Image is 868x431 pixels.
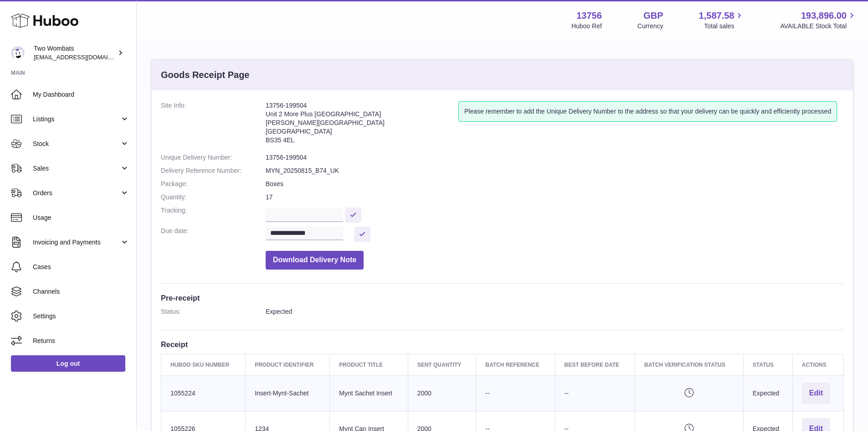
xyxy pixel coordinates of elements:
[33,337,129,345] span: Returns
[699,10,745,31] a: 1,587.58 Total sales
[637,22,663,31] div: Currency
[555,375,635,411] td: --
[408,375,476,411] td: 2000
[780,22,857,31] span: AVAILABLE Stock Total
[476,375,555,411] td: --
[266,251,364,270] button: Download Delivery Note
[476,354,555,375] th: Batch Reference
[33,312,129,321] span: Settings
[571,22,602,31] div: Huboo Ref
[33,263,129,271] span: Cases
[161,153,266,162] dt: Unique Delivery Number:
[801,10,847,22] span: 193,896.00
[161,354,246,375] th: Huboo SKU Number
[458,101,837,122] div: Please remember to add the Unique Delivery Number to the address so that your delivery can be qui...
[33,213,129,222] span: Usage
[792,354,843,375] th: Actions
[33,164,120,173] span: Sales
[33,189,120,197] span: Orders
[743,354,792,375] th: Status
[33,90,129,99] span: My Dashboard
[743,375,792,411] td: Expected
[246,354,330,375] th: Product Identifier
[33,115,120,124] span: Listings
[330,354,408,375] th: Product title
[266,153,844,162] dd: 13756-199504
[266,180,844,188] dd: Boxes
[33,238,120,247] span: Invoicing and Payments
[780,10,857,31] a: 193,896.00 AVAILABLE Stock Total
[643,10,663,22] strong: GBP
[266,193,844,202] dd: 17
[161,166,266,175] dt: Delivery Reference Number:
[161,101,266,149] dt: Site Info:
[266,101,458,149] address: 13756-199504 Unit 2 More Plus [GEOGRAPHIC_DATA] [PERSON_NAME][GEOGRAPHIC_DATA] [GEOGRAPHIC_DATA] ...
[408,354,476,375] th: Sent Quantity
[161,375,246,411] td: 1055224
[161,307,266,316] dt: Status:
[266,307,844,316] dd: Expected
[161,339,844,349] h3: Receipt
[11,46,25,60] img: internalAdmin-13756@internal.huboo.com
[555,354,635,375] th: Best Before Date
[330,375,408,411] td: Mynt Sachet Insert
[34,53,134,61] span: [EMAIL_ADDRESS][DOMAIN_NAME]
[266,166,844,175] dd: MYN_20250815_B74_UK
[161,227,266,242] dt: Due date:
[161,206,266,222] dt: Tracking:
[33,140,120,148] span: Stock
[576,10,602,22] strong: 13756
[161,180,266,188] dt: Package:
[635,354,744,375] th: Batch Verification Status
[11,355,125,372] a: Log out
[704,22,745,31] span: Total sales
[161,193,266,202] dt: Quantity:
[34,44,116,62] div: Two Wombats
[33,287,129,296] span: Channels
[246,375,330,411] td: Insert-Mynt-Sachet
[802,383,830,404] button: Edit
[699,10,734,22] span: 1,587.58
[161,293,844,303] h3: Pre-receipt
[161,69,250,81] h3: Goods Receipt Page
